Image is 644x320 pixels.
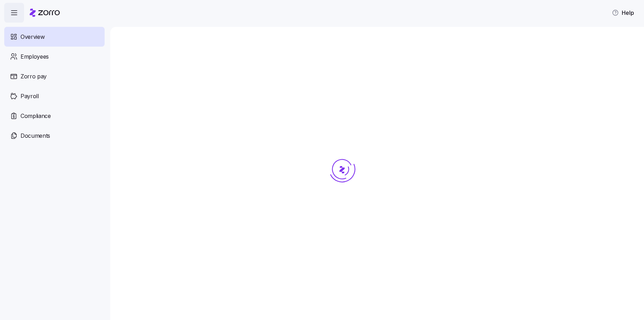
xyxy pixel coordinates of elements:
button: Help [606,6,640,20]
span: Help [612,8,634,17]
span: Payroll [21,92,39,101]
a: Documents [4,126,105,146]
span: Compliance [21,112,51,120]
span: Zorro pay [21,72,47,81]
span: Overview [21,32,45,41]
a: Compliance [4,106,105,126]
a: Overview [4,27,105,47]
a: Zorro pay [4,66,105,86]
span: Employees [21,52,49,61]
span: Documents [21,131,50,140]
a: Employees [4,47,105,66]
a: Payroll [4,86,105,106]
